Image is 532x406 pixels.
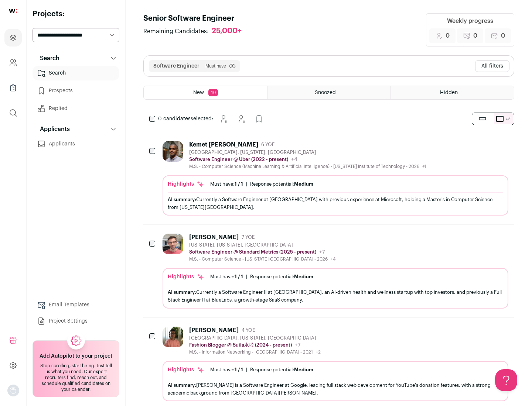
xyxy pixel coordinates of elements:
div: M.S. - Computer Science (Machine Learning & Artificial Intelligence) - [US_STATE] Institute of Te... [189,164,426,169]
span: AI summary: [168,383,196,388]
button: Add to Prospects [252,111,266,126]
a: Snoozed [267,86,391,99]
span: AI summary: [168,290,196,295]
button: Software Engineer [153,62,199,70]
h2: Add Autopilot to your project [40,352,112,360]
span: +1 [422,164,426,169]
button: All filters [475,60,509,72]
div: Highlights [168,273,204,281]
img: nopic.png [7,385,19,396]
a: Replied [33,101,119,116]
ul: | [210,367,313,373]
span: 7 YOE [242,234,255,240]
span: 0 [501,31,505,40]
h2: Projects: [33,9,119,19]
a: Project Settings [33,314,119,328]
a: Kemet [PERSON_NAME] 6 YOE [GEOGRAPHIC_DATA], [US_STATE], [GEOGRAPHIC_DATA] Software Engineer @ Ub... [163,141,508,216]
img: 927442a7649886f10e33b6150e11c56b26abb7af887a5a1dd4d66526963a6550.jpg [163,141,183,162]
div: [PERSON_NAME] is a Software Engineer at Google, leading full stack web development for YouTube's ... [168,381,503,397]
div: [US_STATE], [US_STATE], [GEOGRAPHIC_DATA] [189,242,336,248]
div: Response potential: [250,367,313,373]
span: 0 [473,31,477,40]
p: Search [35,54,59,63]
a: Company and ATS Settings [4,54,22,72]
span: AI summary: [168,197,196,202]
div: [GEOGRAPHIC_DATA], [US_STATE], [GEOGRAPHIC_DATA] [189,335,321,341]
h1: Senior Software Engineer [143,13,249,24]
div: 25,000+ [212,27,242,36]
span: 1 / 1 [235,182,243,186]
span: Hidden [440,90,458,95]
div: Weekly progress [447,17,493,25]
div: Highlights [168,366,204,374]
span: New [193,90,204,95]
span: Must have [205,63,226,69]
div: Currently a Software Engineer at [GEOGRAPHIC_DATA] with previous experience at Microsoft, holding... [168,196,503,211]
img: 92c6d1596c26b24a11d48d3f64f639effaf6bd365bf059bea4cfc008ddd4fb99.jpg [163,234,183,254]
span: 10 [208,89,218,96]
span: +7 [319,250,325,255]
iframe: Help Scout Beacon - Open [495,369,517,391]
span: selected: [158,115,213,123]
img: wellfound-shorthand-0d5821cbd27db2630d0214b213865d53afaa358527fdda9d0ea32b1df1b89c2c.svg [9,9,17,13]
div: [GEOGRAPHIC_DATA], [US_STATE], [GEOGRAPHIC_DATA] [189,149,426,155]
ul: | [210,181,313,187]
a: Add Autopilot to your project Stop scrolling, start hiring. Just tell us what you need. Our exper... [33,340,119,397]
div: [PERSON_NAME] [189,327,239,334]
span: 0 [446,31,450,40]
p: Software Engineer @ Standard Metrics (2025 - present) [189,249,316,255]
span: Medium [294,274,313,279]
button: Hide [234,111,249,126]
span: Remaining Candidates: [143,27,209,36]
div: M.S. - Information Networking - [GEOGRAPHIC_DATA] - 2021 [189,349,321,355]
a: Applicants [33,137,119,151]
p: Fashion Blogger @ Suila水啦 (2024 - present) [189,342,292,348]
span: Medium [294,182,313,186]
div: Must have: [210,181,243,187]
a: Email Templates [33,297,119,312]
span: +7 [295,343,301,348]
a: Hidden [391,86,514,99]
button: Snooze [216,111,231,126]
a: [PERSON_NAME] 4 YOE [GEOGRAPHIC_DATA], [US_STATE], [GEOGRAPHIC_DATA] Fashion Blogger @ Suila水啦 (2... [163,327,508,401]
div: Currently a Software Engineer II at [GEOGRAPHIC_DATA], an AI-driven health and wellness startup w... [168,288,503,304]
div: M.S. - Computer Science - [US_STATE][GEOGRAPHIC_DATA] - 2026 [189,256,336,262]
span: 4 YOE [242,327,255,333]
span: 1 / 1 [235,274,243,279]
div: Must have: [210,274,243,280]
span: +4 [331,257,336,261]
div: Must have: [210,367,243,373]
img: ebffc8b94a612106133ad1a79c5dcc917f1f343d62299c503ebb759c428adb03.jpg [163,327,183,347]
div: [PERSON_NAME] [189,234,239,241]
div: Response potential: [250,181,313,187]
p: Applicants [35,125,70,134]
span: 0 candidates [158,116,191,121]
span: +4 [291,157,297,162]
div: Highlights [168,180,204,188]
span: 1 / 1 [235,367,243,372]
span: Snoozed [315,90,336,95]
span: 6 YOE [261,142,274,148]
div: Response potential: [250,274,313,280]
div: Kemet [PERSON_NAME] [189,141,258,148]
button: Open dropdown [7,385,19,396]
ul: | [210,274,313,280]
button: Applicants [33,122,119,137]
span: Medium [294,367,313,372]
a: [PERSON_NAME] 7 YOE [US_STATE], [US_STATE], [GEOGRAPHIC_DATA] Software Engineer @ Standard Metric... [163,234,508,308]
a: Search [33,66,119,80]
span: +2 [316,350,321,354]
button: Search [33,51,119,66]
p: Software Engineer @ Uber (2022 - present) [189,156,288,162]
a: Projects [4,29,22,47]
div: Stop scrolling, start hiring. Just tell us what you need. Our expert recruiters find, reach out, ... [37,363,115,392]
a: Prospects [33,83,119,98]
a: Company Lists [4,79,22,97]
